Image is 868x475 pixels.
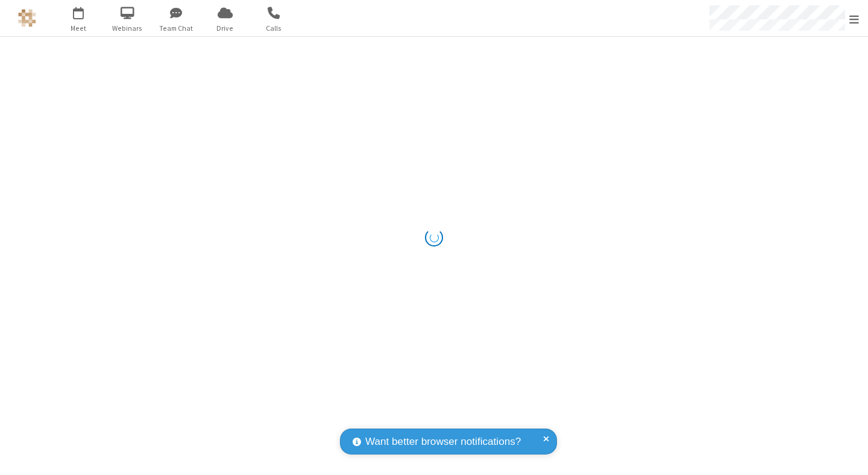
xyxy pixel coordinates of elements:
[203,23,248,34] span: Drive
[56,23,101,34] span: Meet
[105,23,150,34] span: Webinars
[365,434,521,450] span: Want better browser notifications?
[154,23,199,34] span: Team Chat
[18,9,36,27] img: QA Selenium DO NOT DELETE OR CHANGE
[251,23,297,34] span: Calls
